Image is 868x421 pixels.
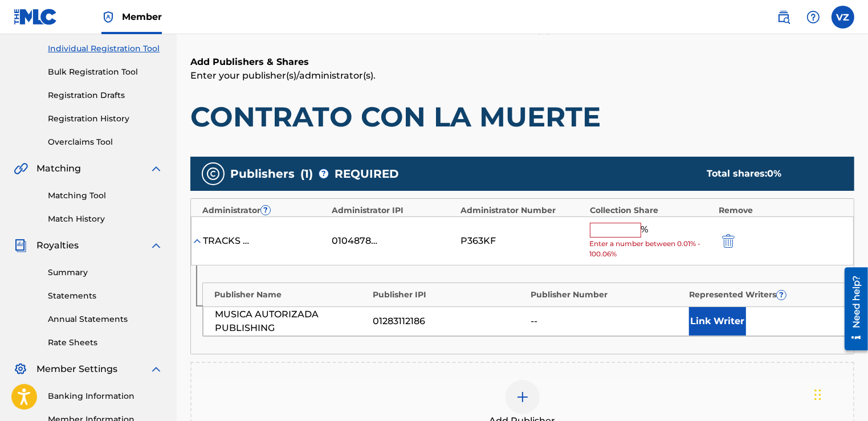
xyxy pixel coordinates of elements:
button: Link Writer [689,307,746,336]
iframe: Resource Center [836,263,868,355]
a: Statements [48,290,163,302]
a: Summary [48,267,163,279]
a: Match History [48,213,163,225]
p: Enter your publisher(s)/administrator(s). [190,69,854,83]
span: Member Settings [36,362,117,376]
span: Enter a number between 0.01% - 100.06% [590,239,713,259]
a: Annual Statements [48,313,163,325]
span: ? [261,206,270,215]
img: expand [149,162,163,175]
div: Administrator IPI [332,205,455,216]
div: Publisher Name [214,289,367,301]
a: Rate Sheets [48,337,163,349]
span: Publishers [230,165,295,182]
div: Collection Share [590,205,714,216]
iframe: Chat Widget [811,366,868,421]
img: publishers [206,167,220,181]
span: REQUIRED [335,165,399,182]
div: Publisher Number [531,289,684,301]
span: ? [777,291,786,300]
span: Matching [36,162,81,175]
h1: CONTRATO CON LA MUERTE [190,100,854,134]
img: Matching [14,162,28,175]
div: Administrator [202,205,326,216]
div: Total shares: [707,167,832,181]
span: 0 % [767,168,781,179]
img: expand [149,362,163,376]
a: Overclaims Tool [48,136,163,148]
div: Help [802,6,825,28]
img: Top Rightsholder [101,10,115,24]
h6: Add Publishers & Shares [190,55,854,69]
div: 01283112186 [373,314,525,328]
div: User Menu [832,6,854,28]
img: expand [149,239,163,252]
a: Registration Drafts [48,89,163,101]
span: Member [122,10,162,23]
span: ? [319,169,328,178]
a: Banking Information [48,390,163,402]
div: Administrator Number [461,205,584,216]
div: Represented Writers [689,289,842,301]
div: Remove [719,205,842,216]
img: search [777,10,790,24]
div: Publisher IPI [373,289,525,301]
div: Drag [814,378,821,412]
span: ( 1 ) [300,165,313,182]
img: help [806,10,820,24]
a: Public Search [772,6,795,28]
div: -- [531,314,683,328]
span: Royalties [36,239,79,252]
img: add [516,390,529,404]
a: Matching Tool [48,190,163,202]
a: Bulk Registration Tool [48,66,163,78]
img: MLC Logo [14,9,58,25]
span: % [641,223,651,238]
img: Royalties [14,239,27,252]
img: Member Settings [14,362,27,376]
a: Individual Registration Tool [48,43,163,55]
img: 12a2ab48e56ec057fbd8.svg [722,234,735,248]
div: MUSICA AUTORIZADA PUBLISHING [215,308,367,335]
img: expand-cell-toggle [191,235,203,247]
a: Registration History [48,113,163,125]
